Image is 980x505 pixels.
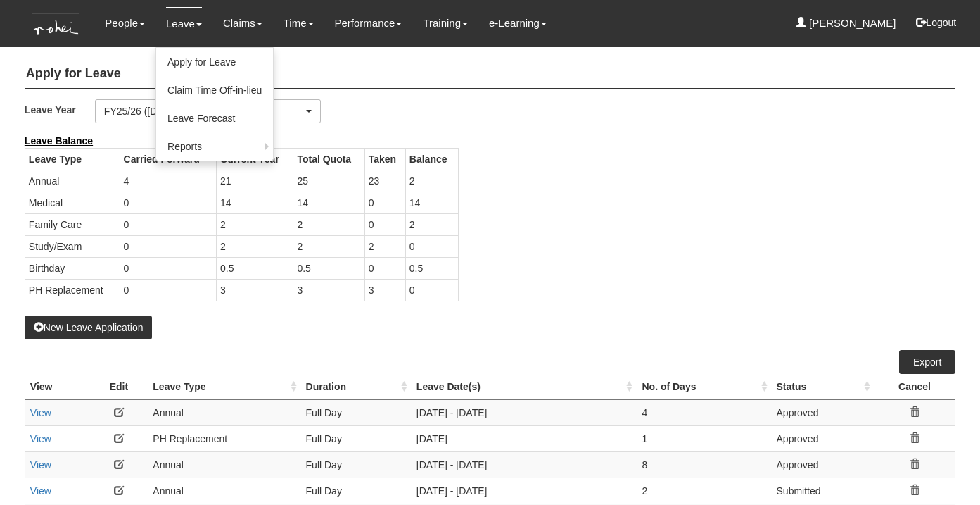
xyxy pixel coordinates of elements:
[25,170,120,192] td: Annual
[120,279,216,301] td: 0
[405,170,458,192] td: 2
[411,374,637,400] th: Leave Date(s) : activate to sort column ascending
[120,257,216,279] td: 0
[293,235,364,257] td: 2
[293,148,364,170] th: Total Quota
[411,425,637,451] td: [DATE]
[120,192,216,213] td: 0
[120,170,216,192] td: 4
[25,148,120,170] th: Leave Type
[95,99,321,123] button: FY25/26 ([DATE] - [DATE])
[25,60,955,89] h4: Apply for Leave
[300,374,411,400] th: Duration : activate to sort column ascending
[405,257,458,279] td: 0.5
[899,350,955,374] a: Export
[25,135,93,146] b: Leave Balance
[147,399,300,425] td: Annual
[300,425,411,451] td: Full Day
[30,433,51,444] a: View
[217,213,293,235] td: 2
[217,235,293,257] td: 2
[364,192,405,213] td: 0
[25,99,95,120] label: Leave Year
[771,425,874,451] td: Approved
[293,170,364,192] td: 25
[405,192,458,213] td: 14
[156,48,273,76] a: Apply for Leave
[156,104,273,132] a: Leave Forecast
[30,459,51,470] a: View
[771,399,874,425] td: Approved
[284,7,314,39] a: Time
[293,213,364,235] td: 2
[217,257,293,279] td: 0.5
[217,170,293,192] td: 21
[364,235,405,257] td: 2
[405,279,458,301] td: 0
[217,192,293,213] td: 14
[25,213,120,235] td: Family Care
[364,170,405,192] td: 23
[30,485,51,497] a: View
[364,148,405,170] th: Taken
[411,451,637,478] td: [DATE] - [DATE]
[25,257,120,279] td: Birthday
[25,374,91,400] th: View
[25,279,120,301] td: PH Replacement
[423,7,468,39] a: Training
[874,374,955,400] th: Cancel
[921,449,966,491] iframe: chat widget
[25,235,120,257] td: Study/Exam
[300,399,411,425] td: Full Day
[411,478,637,504] td: [DATE] - [DATE]
[166,7,202,40] a: Leave
[156,76,273,104] a: Claim Time Off-in-lieu
[293,279,364,301] td: 3
[217,279,293,301] td: 3
[147,425,300,451] td: PH Replacement
[636,399,770,425] td: 4
[293,257,364,279] td: 0.5
[147,374,300,400] th: Leave Type : activate to sort column ascending
[300,451,411,478] td: Full Day
[796,7,896,39] a: [PERSON_NAME]
[405,148,458,170] th: Balance
[636,374,770,400] th: No. of Days : activate to sort column ascending
[91,374,148,400] th: Edit
[147,451,300,478] td: Annual
[771,451,874,478] td: Approved
[30,407,51,418] a: View
[120,235,216,257] td: 0
[405,213,458,235] td: 2
[223,7,262,39] a: Claims
[364,213,405,235] td: 0
[147,478,300,504] td: Annual
[300,478,411,504] td: Full Day
[636,451,770,478] td: 8
[105,7,145,39] a: People
[335,7,402,39] a: Performance
[405,235,458,257] td: 0
[364,279,405,301] td: 3
[293,192,364,213] td: 14
[364,257,405,279] td: 0
[411,399,637,425] td: [DATE] - [DATE]
[489,7,547,39] a: e-Learning
[120,148,216,170] th: Carried Forward
[636,478,770,504] td: 2
[906,6,966,39] button: Logout
[104,104,303,118] div: FY25/26 ([DATE] - [DATE])
[156,132,273,161] a: Reports
[120,213,216,235] td: 0
[25,316,153,339] button: New Leave Application
[771,374,874,400] th: Status : activate to sort column ascending
[771,478,874,504] td: Submitted
[636,425,770,451] td: 1
[25,192,120,213] td: Medical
